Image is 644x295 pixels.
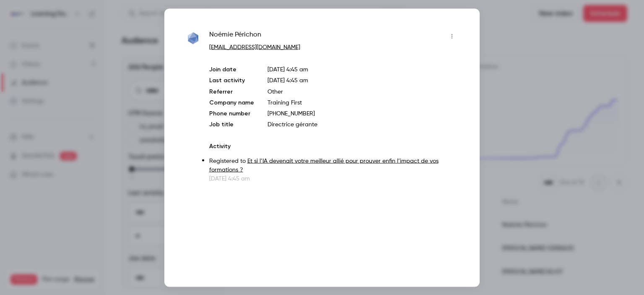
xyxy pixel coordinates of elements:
[23,13,41,20] div: v 4.0.25
[209,142,459,150] p: Activity
[267,120,459,128] p: Directrice gérante
[209,87,254,96] p: Referrer
[34,49,41,55] img: tab_domain_overview_orange.svg
[209,76,254,85] p: Last activity
[43,50,65,55] div: Domaine
[267,87,459,96] p: Other
[267,98,459,107] p: Training First
[209,44,300,50] a: [EMAIL_ADDRESS][DOMAIN_NAME]
[185,30,201,46] img: trainingfirst.fr
[209,29,261,43] span: Noémie Périchon
[104,50,128,55] div: Mots-clés
[95,49,102,55] img: tab_keywords_by_traffic_grey.svg
[209,109,254,117] p: Phone number
[209,158,439,172] a: Et si l’IA devenait votre meilleur allié pour prouver enfin l’impact de vos formations ?
[13,22,20,29] img: website_grey.svg
[209,174,459,183] p: [DATE] 4:45 am
[13,13,20,20] img: logo_orange.svg
[209,157,459,174] p: Registered to
[267,65,459,73] p: [DATE] 4:45 am
[267,109,459,117] p: [PHONE_NUMBER]
[267,77,308,83] span: [DATE] 4:45 am
[209,120,254,128] p: Job title
[209,65,254,73] p: Join date
[209,98,254,107] p: Company name
[22,22,95,29] div: Domaine: [DOMAIN_NAME]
